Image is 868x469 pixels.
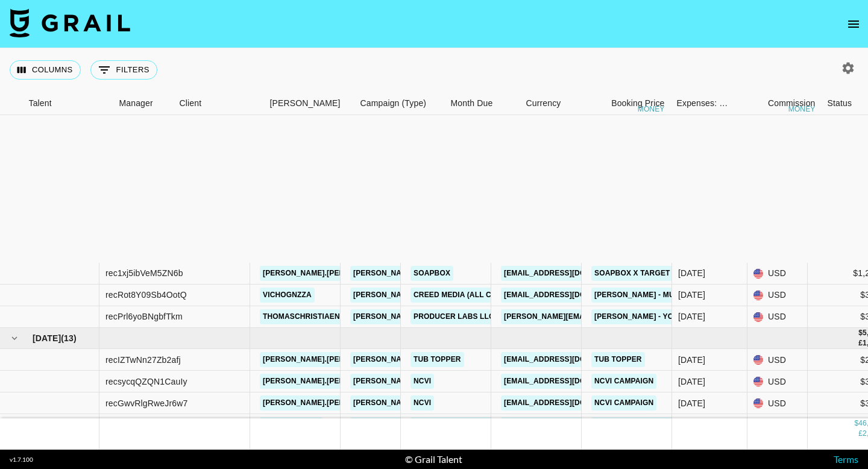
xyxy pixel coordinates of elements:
[747,349,808,371] div: USD
[611,92,664,115] div: Booking Price
[858,328,863,338] div: $
[501,395,636,411] a: [EMAIL_ADDRESS][DOMAIN_NAME]
[119,92,153,115] div: Manager
[350,352,547,367] a: [PERSON_NAME][EMAIL_ADDRESS][DOMAIN_NAME]
[410,417,494,432] a: Screenshot media
[747,371,808,392] div: USD
[678,354,705,366] div: May '25
[61,332,77,344] span: ( 13 )
[747,306,808,328] div: USD
[591,395,656,411] a: NCVI Campaign
[350,374,547,389] a: [PERSON_NAME][EMAIL_ADDRESS][DOMAIN_NAME]
[501,374,636,389] a: [EMAIL_ADDRESS][DOMAIN_NAME]
[23,92,113,115] div: Talent
[350,266,547,281] a: [PERSON_NAME][EMAIL_ADDRESS][DOMAIN_NAME]
[33,332,61,344] span: [DATE]
[405,453,462,465] div: © Grail Talent
[105,267,183,279] div: rec1xj5ibVeM5ZN6b
[180,92,202,115] div: Client
[638,105,665,113] div: money
[526,92,561,115] div: Currency
[350,309,547,324] a: [PERSON_NAME][EMAIL_ADDRESS][DOMAIN_NAME]
[260,309,348,324] a: thomaschristiaens
[113,92,174,115] div: Manager
[260,395,392,411] a: [PERSON_NAME].[PERSON_NAME]
[788,105,816,113] div: money
[591,417,751,432] a: SCREENSHOT / CapCut x manlikeisaac
[747,414,808,436] div: USD
[174,92,264,115] div: Client
[591,309,769,324] a: [PERSON_NAME] - You Go To My Head Remix
[105,310,183,323] div: recPrl6yoBNgbfTkm
[501,266,636,281] a: [EMAIL_ADDRESS][DOMAIN_NAME]
[591,374,656,389] a: NCVI Campaign
[350,395,547,411] a: [PERSON_NAME][EMAIL_ADDRESS][DOMAIN_NAME]
[671,92,731,115] div: Expenses: Remove Commission?
[677,92,729,115] div: Expenses: Remove Commission?
[260,374,392,389] a: [PERSON_NAME].[PERSON_NAME]
[410,288,536,303] a: Creed Media (All Campaigns)
[678,376,705,388] div: May '25
[858,429,863,439] div: £
[260,266,392,281] a: [PERSON_NAME].[PERSON_NAME]
[854,418,858,429] div: $
[410,266,453,281] a: Soapbox
[350,288,547,303] a: [PERSON_NAME][EMAIL_ADDRESS][DOMAIN_NAME]
[105,354,181,366] div: recIZTwNn27Zb2afj
[270,92,341,115] div: [PERSON_NAME]
[410,309,497,324] a: Producer Labs LLC
[10,60,81,80] button: Select columns
[858,338,863,348] div: £
[747,263,808,285] div: USD
[451,92,493,115] div: Month Due
[354,92,445,115] div: Campaign (Type)
[678,310,705,323] div: Apr '25
[105,397,187,409] div: recGwvRlgRweJr6w7
[591,288,684,303] a: [PERSON_NAME] - MUVI
[10,456,33,464] div: v 1.7.100
[520,92,580,115] div: Currency
[828,92,852,115] div: Status
[841,12,866,36] button: open drawer
[264,92,354,115] div: Booker
[445,92,520,115] div: Month Due
[90,60,157,80] button: Show filters
[501,352,636,367] a: [EMAIL_ADDRESS][DOMAIN_NAME]
[747,285,808,306] div: USD
[678,289,705,301] div: Apr '25
[678,397,705,409] div: May '25
[501,309,697,324] a: [PERSON_NAME][EMAIL_ADDRESS][DOMAIN_NAME]
[834,453,858,465] a: Terms
[747,392,808,414] div: USD
[678,267,705,279] div: Apr '25
[6,330,23,347] button: hide children
[768,92,816,115] div: Commission
[501,417,636,432] a: [EMAIL_ADDRESS][DOMAIN_NAME]
[105,289,187,301] div: recRot8Y09Sb4OotQ
[10,8,130,37] img: Grail Talent
[501,288,636,303] a: [EMAIL_ADDRESS][DOMAIN_NAME]
[260,288,315,303] a: vichognzza
[410,374,434,389] a: NCVI
[410,352,464,367] a: Tub Topper
[360,92,427,115] div: Campaign (Type)
[591,352,645,367] a: Tub Topper
[260,417,322,432] a: manlikeisaac
[29,92,52,115] div: Talent
[591,266,673,281] a: Soapbox x Target
[410,395,434,411] a: NCVI
[260,352,392,367] a: [PERSON_NAME].[PERSON_NAME]
[105,376,187,388] div: recsycqQZQN1CauIy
